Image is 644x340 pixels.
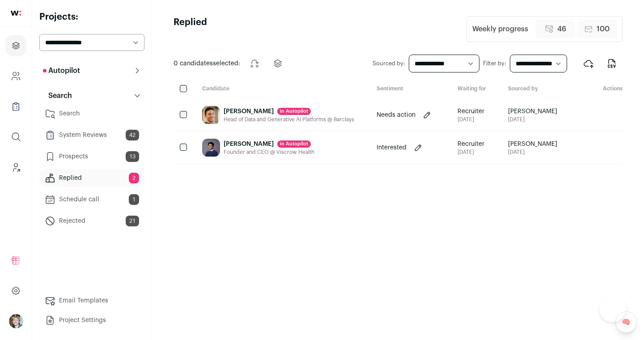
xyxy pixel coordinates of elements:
[224,140,314,149] div: [PERSON_NAME]
[277,108,311,115] div: in Autopilot
[501,85,572,93] div: Sourced by
[39,311,144,329] a: Project Settings
[39,62,144,80] button: Autopilot
[508,107,557,116] span: [PERSON_NAME]
[5,157,26,178] a: Leads (Backoffice)
[195,85,369,93] div: Candidate
[11,11,21,16] img: wellfound-shorthand-0d5821cbd27db2630d0214b213865d53afaa358527fdda9d0ea32b1df1b89c2c.svg
[5,96,26,117] a: Company Lists
[126,216,139,226] span: 21
[572,85,623,93] div: Actions
[39,212,144,230] a: Rejected21
[508,116,557,123] span: [DATE]
[377,143,407,152] p: Interested
[174,59,240,68] span: selected:
[174,60,213,67] span: 0 candidates
[557,24,566,34] span: 46
[369,85,450,93] div: Sentiment
[483,60,506,67] label: Filter by:
[39,87,144,105] button: Search
[129,194,139,205] span: 1
[43,65,80,76] p: Autopilot
[377,110,415,119] p: Needs action
[9,314,23,328] img: 6494470-medium_jpg
[508,140,557,149] span: [PERSON_NAME]
[224,107,354,116] div: [PERSON_NAME]
[450,85,501,93] div: Waiting for
[508,149,557,156] span: [DATE]
[126,130,139,140] span: 42
[472,24,528,34] div: Weekly progress
[174,16,207,42] h1: Replied
[39,292,144,310] a: Email Templates
[9,314,23,328] button: Open dropdown
[373,60,405,67] label: Sourced by:
[5,65,26,87] a: Company and ATS Settings
[224,149,314,156] div: Founder and CEO @ Viscrow Health
[615,311,637,333] a: 🧠
[39,11,144,23] h2: Projects:
[458,116,484,123] div: [DATE]
[39,105,144,123] a: Search
[5,35,26,56] a: Projects
[597,24,610,34] span: 100
[202,106,220,124] img: 9105fca9111e9f74b8518f956dc94e9881b1c1f4e48102be6ad207be624b320f
[277,140,311,148] div: in Autopilot
[39,169,144,187] a: Replied2
[126,151,139,162] span: 13
[599,295,626,322] iframe: Toggle Customer Support
[601,53,623,74] button: Export to CSV
[39,148,144,166] a: Prospects13
[39,126,144,144] a: System Reviews42
[458,140,484,149] span: Recruiter
[39,191,144,208] a: Schedule call1
[458,107,484,116] span: Recruiter
[129,173,139,183] span: 2
[458,149,484,156] div: [DATE]
[578,53,599,74] button: Export to ATS
[202,139,220,157] img: 6e516c764ca12259a7a4db75b06ba7b45e497613cfbfd76b0a6fff7c1f7d3841
[224,116,354,123] div: Head of Data and Generative AI Platforms @ Barclays
[43,90,72,101] p: Search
